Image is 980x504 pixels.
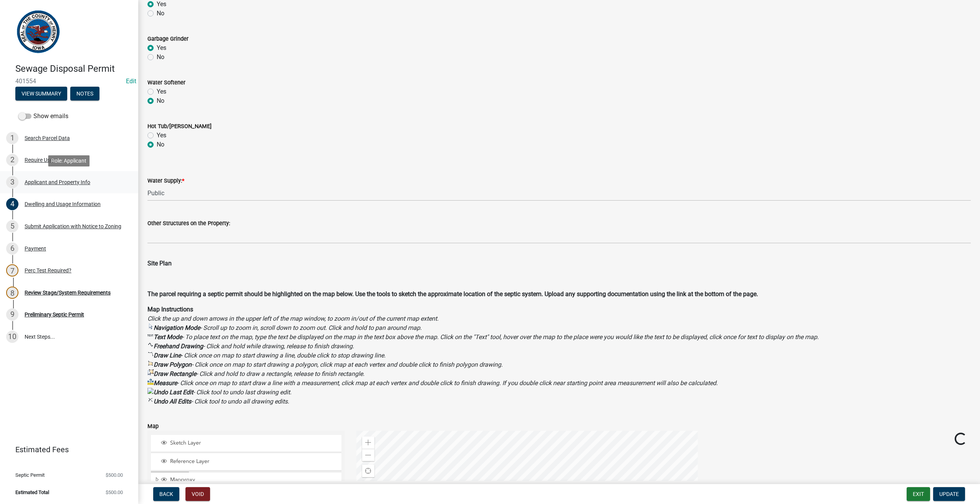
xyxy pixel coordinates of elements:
[6,442,126,457] a: Estimated Fees
[154,379,177,387] b: Measure
[157,87,166,96] label: Yes
[159,491,173,497] span: Back
[151,472,341,489] li: Mapproxy
[6,264,18,277] div: 7
[106,473,123,478] span: $500.00
[362,465,374,477] div: Find my location
[933,487,965,501] button: Update
[154,343,203,350] b: Freehand Drawing
[939,491,959,497] span: Update
[25,157,55,163] div: Require User
[15,91,67,97] wm-modal-confirm: Summary
[157,140,164,149] label: No
[25,312,84,317] div: Preliminary Septic Permit
[147,397,154,403] img: MarkupDelete-16-Enabled.gif
[25,246,46,251] div: Payment
[154,379,718,387] em: - Click once on map to start draw a line with a measurement, click map at each vertex and double ...
[25,224,121,229] div: Submit Application with Notice to Zoning
[157,96,164,105] label: No
[362,436,374,449] div: Zoom in
[6,220,18,232] div: 5
[6,176,18,188] div: 3
[168,458,339,465] span: Reference Layer
[15,63,132,74] h4: Sewage Disposal Permit
[147,424,159,429] label: Map
[126,77,136,85] wm-modal-confirm: Edit Application Number
[25,135,70,141] div: Search Parcel Data
[147,290,758,298] b: The parcel requiring a septic permit should be highlighted on the map below. Use the tools to ske...
[160,440,339,447] div: Sketch Layer
[154,361,503,368] em: - Click once on map to start drawing a polygon, click map at each vertex and double click to fini...
[154,370,364,377] em: - Click and hold to draw a rectangle, release to finish rectangle.
[6,242,18,255] div: 6
[147,315,439,322] em: Click the up and down arrows in the upper left of the map window, to zoom in/out of the current m...
[147,306,193,313] b: Map Instructions
[154,352,181,359] b: Draw Line
[25,268,71,273] div: Perc Test Required?
[907,487,930,501] button: Exit
[157,131,166,140] label: Yes
[151,435,341,452] li: Sketch Layer
[147,36,189,42] label: Garbage Grinder
[157,53,164,62] label: No
[70,87,99,100] button: Notes
[15,87,67,100] button: View Summary
[154,389,291,396] em: - Click tool to undo last drawing edit.
[153,487,179,501] button: Back
[15,8,61,55] img: Henry County, Iowa
[185,487,210,501] button: Void
[18,112,68,121] label: Show emails
[106,490,123,495] span: $500.00
[15,473,45,478] span: Septic Permit
[6,308,18,321] div: 9
[157,9,164,18] label: No
[154,324,422,331] em: - Scroll up to zoom in, scroll down to zoom out. Click and hold to pan around map.
[25,201,101,207] div: Dwelling and Usage Information
[154,343,354,350] em: - Click and hold while drawing, release to finish drawing.
[126,77,136,85] a: Edit
[147,178,184,184] label: Water Supply:
[154,324,200,331] b: Navigation Mode
[147,260,172,267] span: Site Plan
[154,370,196,377] b: Draw Rectangle
[147,80,185,86] label: Water Softener
[147,323,154,329] img: SelectionArrow-16-Enabled.gif
[168,476,339,483] span: Mapproxy
[151,453,341,471] li: Reference Layer
[154,352,386,359] em: - Click once on map to start drawing a line, double click to stop drawing line.
[70,91,99,97] wm-modal-confirm: Notes
[6,287,18,299] div: 8
[147,221,230,226] label: Other Structures on the Property:
[147,333,154,339] img: MarkupText-16-Enabled.gif
[147,388,154,394] img: Undo%2016%20n%20p.png
[25,180,90,185] div: Applicant and Property Info
[48,155,89,166] div: Role: Applicant
[154,398,289,405] em: - Click tool to undo all drawing edits.
[147,351,154,357] img: MarkupLine-16-Enabled.gif
[6,198,18,210] div: 4
[157,43,166,53] label: Yes
[147,360,154,366] img: MarkupPolygon-16-Enabled.gif
[6,331,18,343] div: 10
[147,124,212,129] label: Hot Tub/[PERSON_NAME]
[150,433,342,492] ul: Layer List
[154,361,192,368] b: Draw Polygon
[154,398,191,405] b: Undo All Edits
[154,333,819,341] em: - To place text on the map, type the text be displayed on the map in the text box above the map. ...
[147,379,154,385] img: Measure-16-Enabled.gif
[147,342,154,348] img: MarkupFreehand-16-Enabled.gif
[15,77,123,85] span: 401554
[362,449,374,461] div: Zoom out
[6,154,18,166] div: 2
[160,458,339,466] div: Reference Layer
[154,389,193,396] b: Undo Last Edit
[15,490,49,495] span: Estimated Total
[147,369,154,376] img: SelectByRect-16-Enabled.gif
[154,476,160,484] span: Expand
[25,290,111,295] div: Review Stage/System Requirements
[154,333,182,341] b: Text Mode
[6,132,18,144] div: 1
[160,476,339,484] div: Mapproxy
[168,440,339,446] span: Sketch Layer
